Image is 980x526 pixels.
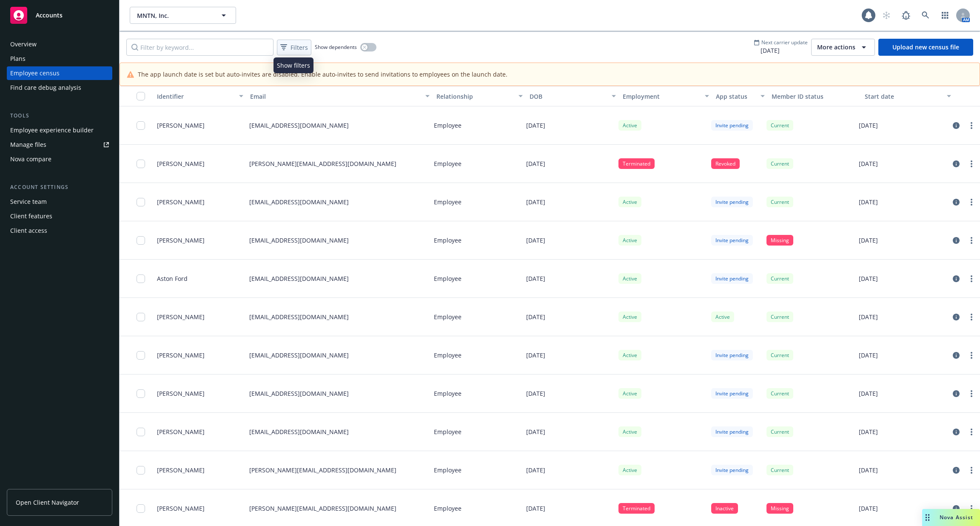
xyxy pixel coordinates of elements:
[249,197,349,206] p: [EMAIL_ADDRESS][DOMAIN_NAME]
[10,152,51,166] div: Nova compare
[137,313,145,321] input: Toggle Row Selected
[157,92,234,101] div: Identifier
[966,120,977,131] a: more
[291,43,308,52] span: Filters
[859,504,878,513] p: [DATE]
[10,37,37,51] div: Overview
[249,504,396,513] p: [PERSON_NAME][EMAIL_ADDRESS][DOMAIN_NAME]
[711,388,753,399] div: Invite pending
[277,40,311,55] button: Filters
[922,509,933,526] div: Drag to move
[157,197,205,206] span: [PERSON_NAME]
[250,92,420,101] div: Email
[434,159,462,168] p: Employee
[766,235,793,246] div: Missing
[951,312,961,322] a: circleInformation
[249,312,349,321] p: [EMAIL_ADDRESS][DOMAIN_NAME]
[137,160,145,168] input: Toggle Row Selected
[434,312,462,321] p: Employee
[526,274,545,283] p: [DATE]
[716,92,755,101] div: App status
[817,43,855,51] span: More actions
[761,39,808,46] span: Next carrier update
[922,509,980,526] button: Nova Assist
[157,351,205,360] span: [PERSON_NAME]
[766,312,793,322] div: Current
[865,92,942,101] div: Start date
[711,120,753,131] div: Invite pending
[137,236,145,245] input: Toggle Row Selected
[526,466,545,475] p: [DATE]
[859,274,878,283] p: [DATE]
[137,92,145,100] input: Select all
[966,427,977,437] a: more
[966,503,977,514] a: more
[434,197,462,206] p: Employee
[157,274,188,283] span: Aston Ford
[526,121,545,130] p: [DATE]
[618,197,641,207] div: Active
[966,389,977,399] a: more
[249,351,349,360] p: [EMAIL_ADDRESS][DOMAIN_NAME]
[711,350,753,360] div: Invite pending
[766,388,793,399] div: Current
[10,81,81,94] div: Find care debug analysis
[249,274,349,283] p: [EMAIL_ADDRESS][DOMAIN_NAME]
[618,388,641,399] div: Active
[811,39,875,56] button: More actions
[966,312,977,322] a: more
[137,389,145,398] input: Toggle Row Selected
[618,350,641,360] div: Active
[137,428,145,436] input: Toggle Row Selected
[10,209,52,223] div: Client features
[7,195,112,209] a: Service team
[7,224,112,237] a: Client access
[10,123,94,137] div: Employee experience builder
[157,312,205,321] span: [PERSON_NAME]
[526,197,545,206] p: [DATE]
[7,37,112,51] a: Overview
[618,465,641,475] div: Active
[7,138,112,152] a: Manage files
[154,86,247,106] button: Identifier
[859,121,878,130] p: [DATE]
[526,389,545,398] p: [DATE]
[247,86,433,106] button: Email
[279,41,310,54] span: Filters
[766,503,793,514] div: Missing
[10,138,46,152] div: Manage files
[766,197,793,207] div: Current
[766,273,793,284] div: Current
[137,198,145,206] input: Toggle Row Selected
[526,86,619,106] button: DOB
[249,236,349,245] p: [EMAIL_ADDRESS][DOMAIN_NAME]
[157,427,205,436] span: [PERSON_NAME]
[7,209,112,223] a: Client features
[878,7,895,24] a: Start snowing
[951,159,961,169] a: circleInformation
[951,120,961,131] a: circleInformation
[137,11,211,20] span: MNTN, Inc.
[7,183,112,192] div: Account settings
[526,427,545,436] p: [DATE]
[951,350,961,360] a: circleInformation
[137,466,145,475] input: Toggle Row Selected
[618,235,641,246] div: Active
[7,123,112,137] a: Employee experience builder
[137,504,145,513] input: Toggle Row Selected
[951,274,961,284] a: circleInformation
[711,158,740,169] div: Revoked
[711,273,753,284] div: Invite pending
[772,92,858,101] div: Member ID status
[711,235,753,246] div: Invite pending
[966,350,977,360] a: more
[434,504,462,513] p: Employee
[859,197,878,206] p: [DATE]
[618,120,641,131] div: Active
[859,427,878,436] p: [DATE]
[966,274,977,284] a: more
[859,389,878,398] p: [DATE]
[951,389,961,399] a: circleInformation
[157,121,205,130] span: [PERSON_NAME]
[623,92,700,101] div: Employment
